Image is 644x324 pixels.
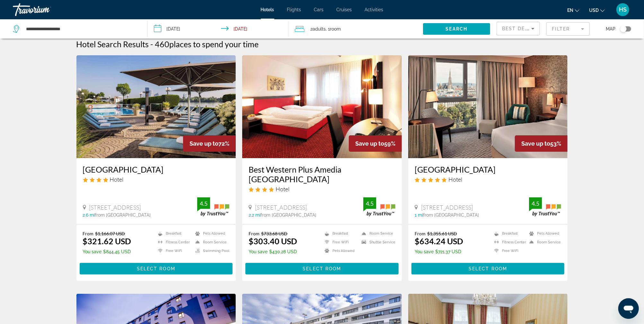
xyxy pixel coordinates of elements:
[314,7,324,12] a: Cars
[151,39,154,49] span: -
[427,231,457,236] del: $1,355.61 USD
[197,200,210,207] div: 4.5
[529,200,542,207] div: 4.5
[155,248,192,254] li: Free WiFi
[322,239,358,245] li: Free WiFi
[363,200,376,207] div: 4.5
[589,5,605,15] button: Change currency
[491,231,526,236] li: Breakfast
[95,212,151,218] span: from [GEOGRAPHIC_DATA]
[155,39,259,49] h2: 460
[411,265,565,272] a: Select Room
[423,23,490,35] button: Search
[13,1,77,18] a: Travorium
[287,7,301,12] a: Flights
[619,6,627,13] span: HS
[83,236,131,246] ins: $321.62 USD
[606,24,615,33] span: Map
[589,8,599,13] span: USD
[147,19,288,39] button: Check-in date: Mar 4, 2026 Check-out date: Mar 7, 2026
[491,248,526,254] li: Free WiFi
[83,176,230,183] div: 4 star Hotel
[502,26,535,31] span: Best Deals
[614,3,631,16] button: User Menu
[249,165,395,184] a: Best Western Plus Amedia [GEOGRAPHIC_DATA]
[469,266,507,271] span: Select Room
[322,248,358,254] li: Pets Allowed
[529,197,561,216] img: trustyou-badge.svg
[415,249,434,254] span: You save
[313,26,326,32] span: Adults
[83,231,94,236] span: From
[261,231,287,236] del: $733.68 USD
[110,176,124,183] span: Hotel
[245,265,399,272] a: Select Room
[155,239,192,245] li: Fitness Center
[415,236,463,246] ins: $634.24 USD
[526,231,561,236] li: Pets Allowed
[80,265,233,272] a: Select Room
[363,197,395,216] img: trustyou-badge.svg
[76,55,236,158] img: Hotel image
[526,239,561,245] li: Room Service
[615,26,631,32] button: Toggle map
[322,231,358,236] li: Breakfast
[448,176,462,183] span: Hotel
[358,239,395,245] li: Shuttle Service
[515,135,568,152] div: 53%
[249,249,268,254] span: You save
[83,165,230,174] a: [GEOGRAPHIC_DATA]
[358,231,395,236] li: Room Service
[415,212,423,218] span: 1 mi
[421,204,473,211] span: [STREET_ADDRESS]
[355,140,384,147] span: Save up to
[521,140,550,147] span: Save up to
[415,231,426,236] span: From
[618,298,639,319] iframe: Button to launch messaging window
[80,263,233,274] button: Select Room
[337,7,352,12] a: Cruises
[260,212,316,218] span: from [GEOGRAPHIC_DATA]
[192,239,229,245] li: Room Service
[76,39,149,49] h1: Hotel Search Results
[249,231,260,236] span: From
[567,5,579,15] button: Change language
[242,55,402,158] img: Hotel image
[261,7,274,12] a: Hotels
[192,231,229,236] li: Pets Allowed
[408,55,568,158] img: Hotel image
[170,39,259,49] span: places to spend your time
[95,231,125,236] del: $1,166.07 USD
[567,8,573,13] span: en
[137,266,175,271] span: Select Room
[83,212,95,218] span: 2.6 mi
[245,263,399,274] button: Select Room
[249,236,297,246] ins: $303.40 USD
[303,266,341,271] span: Select Room
[330,26,341,32] span: Room
[249,249,297,254] p: $430.28 USD
[415,249,463,254] p: $721.37 USD
[276,185,289,193] span: Hotel
[411,263,565,274] button: Select Room
[89,204,141,211] span: [STREET_ADDRESS]
[546,22,590,36] button: Filter
[197,197,229,216] img: trustyou-badge.svg
[491,239,526,245] li: Fitness Center
[365,7,384,12] a: Activities
[190,140,218,147] span: Save up to
[255,204,307,211] span: [STREET_ADDRESS]
[249,212,260,218] span: 2.2 mi
[446,26,468,32] span: Search
[83,249,131,254] p: $844.45 USD
[83,249,102,254] span: You save
[310,24,326,33] span: 2
[423,212,479,218] span: from [GEOGRAPHIC_DATA]
[415,165,561,174] a: [GEOGRAPHIC_DATA]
